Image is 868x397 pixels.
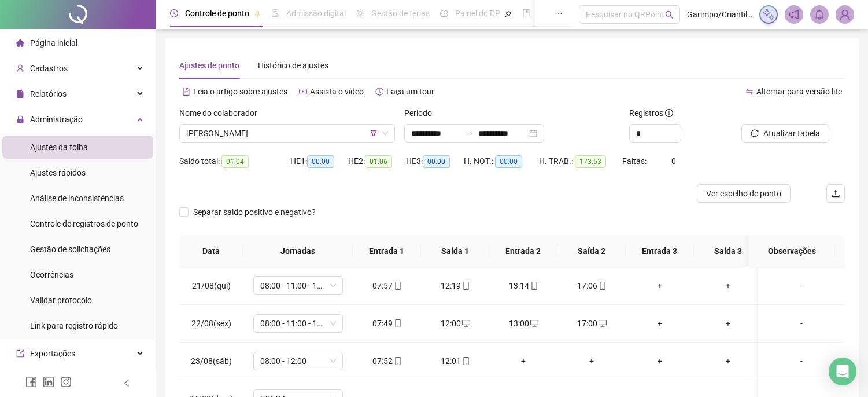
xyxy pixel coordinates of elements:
[575,155,606,168] span: 173:53
[505,10,512,17] span: pushpin
[290,155,348,168] div: HE 1:
[25,376,37,388] span: facebook
[461,282,470,290] span: mobile
[16,349,24,358] span: export
[30,194,124,203] span: Análise de inconsistências
[529,319,538,327] span: desktop
[260,277,336,294] span: 08:00 - 11:00 - 12:00 - 17:00
[382,130,389,137] span: down
[762,8,775,21] img: sparkle-icon.fc2bf0ac1784a2077858766a79e2daf3.svg
[30,245,110,254] span: Gestão de solicitações
[260,352,336,370] span: 08:00 - 12:00
[193,87,287,96] span: Leia o artigo sobre ajustes
[16,115,24,123] span: lock
[706,187,781,200] span: Ver espelho de ponto
[179,107,265,119] label: Nome do colaborador
[665,109,673,117] span: info-circle
[829,358,856,385] div: Open Intercom Messenger
[836,6,854,23] img: 2226
[271,9,279,17] span: file-done
[789,9,799,20] span: notification
[767,279,836,292] div: -
[751,129,759,137] span: reload
[30,89,67,99] span: Relatórios
[622,156,648,166] span: Faltas:
[498,317,548,330] div: 13:00
[741,124,829,143] button: Atualizar tabela
[703,279,753,292] div: +
[694,235,762,267] th: Saída 3
[185,9,249,18] span: Controle de ponto
[430,279,480,292] div: 12:19
[489,235,557,267] th: Entrada 2
[687,8,752,21] span: Garimpo/Criantili - O GARIMPO
[629,107,673,119] span: Registros
[375,88,383,96] span: history
[539,155,622,168] div: H. TRAB.:
[404,107,439,119] label: Período
[495,155,522,168] span: 00:00
[356,9,364,17] span: sun
[555,9,563,17] span: ellipsis
[748,235,835,267] th: Observações
[423,155,450,168] span: 00:00
[16,64,24,72] span: user-add
[30,219,138,228] span: Controle de registros de ponto
[307,155,334,168] span: 00:00
[767,317,836,330] div: -
[767,355,836,367] div: -
[192,281,231,290] span: 21/08(qui)
[393,282,402,290] span: mobile
[189,206,320,218] span: Separar saldo positivo e negativo?
[362,317,412,330] div: 07:49
[30,38,77,48] span: Página inicial
[758,245,826,257] span: Observações
[831,189,840,198] span: upload
[30,64,68,73] span: Cadastros
[529,282,538,290] span: mobile
[697,184,791,203] button: Ver espelho de ponto
[221,155,249,168] span: 01:04
[421,235,489,267] th: Saída 1
[362,279,412,292] div: 07:57
[243,235,353,267] th: Jornadas
[498,355,548,367] div: +
[763,127,820,140] span: Atualizar tabela
[365,155,392,168] span: 01:06
[745,88,754,96] span: swap
[814,9,825,20] span: bell
[254,10,261,17] span: pushpin
[461,319,470,327] span: desktop
[286,9,346,18] span: Admissão digital
[430,355,480,367] div: 12:01
[30,270,73,279] span: Ocorrências
[30,143,88,152] span: Ajustes da folha
[455,9,500,18] span: Painel do DP
[430,317,480,330] div: 12:00
[310,87,364,96] span: Assista o vídeo
[567,355,616,367] div: +
[191,319,231,328] span: 22/08(sex)
[464,155,539,168] div: H. NOT.:
[170,9,178,17] span: clock-circle
[123,379,131,387] span: left
[186,125,388,142] span: CLAUDIO DA ROSA ABREU
[597,282,607,290] span: mobile
[406,155,464,168] div: HE 3:
[461,357,470,365] span: mobile
[703,355,753,367] div: +
[567,317,616,330] div: 17:00
[440,9,448,17] span: dashboard
[258,61,328,70] span: Histórico de ajustes
[522,9,530,17] span: book
[626,235,694,267] th: Entrada 3
[179,155,290,168] div: Saldo total:
[671,156,676,166] span: 0
[179,235,243,267] th: Data
[260,315,336,332] span: 08:00 - 11:00 - 12:00 - 17:00
[665,10,674,19] span: search
[30,296,92,305] span: Validar protocolo
[362,355,412,367] div: 07:52
[635,279,685,292] div: +
[30,349,75,358] span: Exportações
